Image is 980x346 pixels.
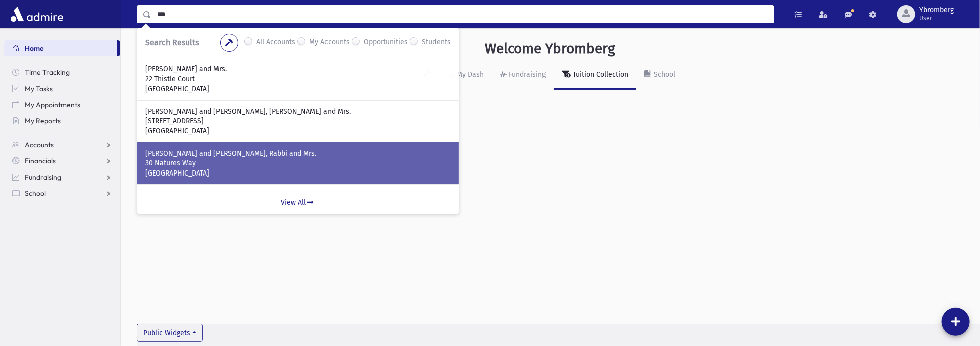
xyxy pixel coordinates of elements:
p: [GEOGRAPHIC_DATA] [145,126,451,136]
p: [PERSON_NAME] and [PERSON_NAME], [PERSON_NAME] and Mrs. [145,107,451,117]
span: Fundraising [25,172,61,182]
p: [PERSON_NAME] and [PERSON_NAME], Rabbi and Mrs. [145,149,451,159]
label: All Accounts [256,37,295,49]
h3: Welcome Ybromberg [485,40,616,57]
span: Time Tracking [25,68,70,77]
p: [GEOGRAPHIC_DATA] [145,84,451,94]
a: School [4,185,120,201]
span: Ybromberg [919,6,954,14]
label: Opportunities [364,37,408,49]
span: My Reports [25,116,61,125]
span: My Appointments [25,100,80,109]
button: Public Widgets [137,324,203,342]
img: AdmirePro [8,4,66,24]
span: Financials [25,156,56,165]
p: [STREET_ADDRESS] [145,116,451,126]
a: Time Tracking [4,64,120,80]
span: Home [25,44,44,53]
label: Students [422,37,451,49]
span: School [25,189,46,198]
a: Financials [4,153,120,169]
span: Accounts [25,140,54,149]
span: User [919,14,954,22]
div: School [651,70,675,79]
p: [GEOGRAPHIC_DATA] [145,168,451,179]
a: My Dash [441,61,492,90]
a: My Reports [4,113,120,129]
a: School [636,61,683,90]
a: Fundraising [4,169,120,185]
p: 30 Natures Way [145,158,451,168]
a: Home [4,40,117,56]
a: Accounts [4,137,120,153]
span: My Tasks [25,84,53,93]
a: View All [137,191,459,214]
a: Fundraising [492,61,554,90]
input: Search [151,5,774,23]
div: Tuition Collection [571,70,628,79]
p: [PERSON_NAME] and Mrs. [145,64,451,74]
label: My Accounts [309,37,350,49]
a: My Appointments [4,97,120,113]
div: Fundraising [507,70,546,79]
p: 22 Thistle Court [145,74,451,84]
div: My Dash [455,70,484,79]
a: My Tasks [4,80,120,97]
a: Tuition Collection [554,61,636,90]
span: Search Results [145,38,199,47]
